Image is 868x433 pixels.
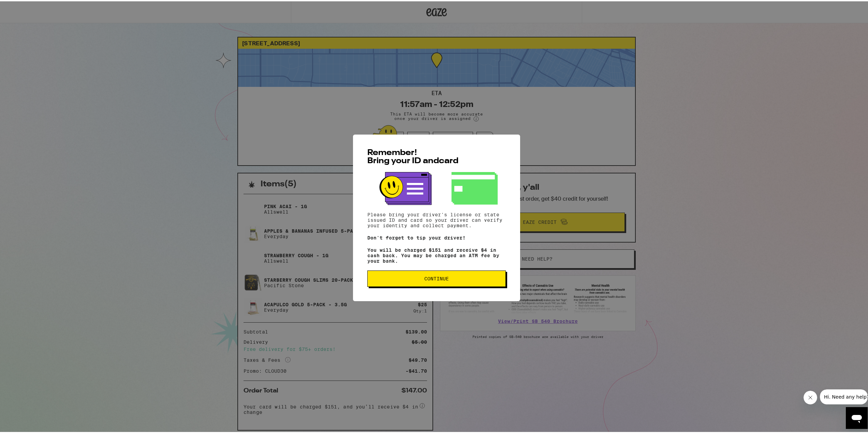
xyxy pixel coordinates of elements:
span: Hi. Need any help? [4,5,49,10]
p: Don't forget to tip your driver! [367,234,506,239]
p: You will be charged $151 and receive $4 in cash back. You may be charged an ATM fee by your bank. [367,246,506,262]
span: Remember! Bring your ID and card [367,148,458,164]
iframe: Message from company [820,388,868,403]
iframe: Button to launch messaging window [846,406,868,428]
span: Continue [424,275,449,280]
button: Continue [367,269,506,285]
p: Please bring your driver's license or state issued ID and card so your driver can verify your ide... [367,211,506,227]
iframe: Close message [804,389,817,403]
